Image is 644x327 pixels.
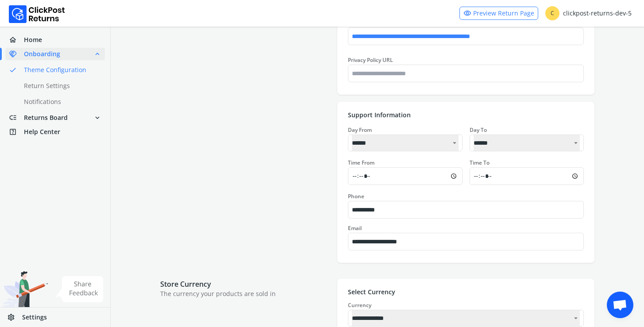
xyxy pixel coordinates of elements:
label: Phone [348,192,364,200]
a: visibilityPreview Return Page [459,7,538,20]
span: Help Center [24,127,60,136]
a: doneTheme Configuration [5,64,116,76]
a: Return Settings [5,80,116,92]
p: Support Information [348,111,584,119]
img: share feedback [55,276,104,302]
span: expand_more [93,112,101,124]
img: Logo [9,5,65,23]
span: home [9,34,24,46]
a: homeHome [5,34,105,46]
label: Time From [348,159,374,166]
p: Store Currency [160,279,328,289]
span: Settings [22,313,47,322]
span: low_priority [9,112,24,124]
div: Day From [348,127,462,134]
span: help_center [9,126,24,138]
div: Currency [348,302,584,309]
p: Select Currency [348,288,584,296]
a: help_centerHelp Center [5,126,105,138]
span: Home [24,35,42,44]
span: Onboarding [24,50,60,58]
span: visibility [463,7,471,19]
span: Returns Board [24,113,68,122]
label: Time To [470,159,490,166]
p: The currency your products are sold in [160,289,328,298]
a: Notifications [5,96,116,108]
label: Email [348,224,362,232]
span: C [545,6,559,20]
div: Day To [470,127,584,134]
div: Open chat [607,292,633,318]
span: handshake [9,48,24,60]
span: expand_less [93,48,101,60]
span: settings [7,311,22,323]
label: Privacy Policy URL [348,56,393,64]
span: done [9,64,17,76]
div: clickpost-returns-dev-5 [545,6,632,20]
